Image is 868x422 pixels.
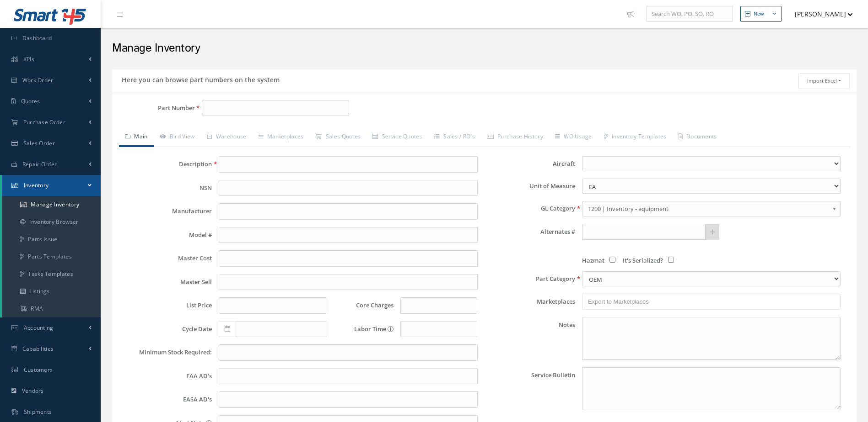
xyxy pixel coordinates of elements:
span: It's Serialized? [623,256,663,264]
div: New [754,10,764,18]
span: Shipments [24,408,52,416]
span: Quotes [21,97,40,105]
span: Purchase Order [23,118,65,126]
button: Import Excel [798,73,850,89]
label: Description [121,161,212,168]
input: Search WO, PO, SO, RO [647,6,733,22]
span: Sales Order [23,139,55,147]
a: Bird View [154,128,201,147]
a: Sales Quotes [309,128,367,147]
a: Inventory Browser [2,213,101,231]
a: Main [119,128,154,147]
label: Cycle Date [121,326,212,332]
a: Inventory Templates [598,128,673,147]
label: List Price [121,302,212,309]
a: RMA [2,300,101,317]
label: Service Bulletin [485,367,575,410]
a: Purchase History [481,128,549,147]
a: Service Quotes [367,128,428,147]
a: Warehouse [201,128,253,147]
a: Marketplaces [253,128,310,147]
label: Master Cost [121,255,212,262]
span: Work Order [22,76,54,84]
label: Master Sell [121,279,212,285]
span: Dashboard [22,34,52,42]
label: Marketplaces [485,298,575,305]
a: WO Usage [549,128,598,147]
span: KPIs [23,55,34,63]
label: Alternates # [485,228,575,235]
h2: Manage Inventory [112,42,857,55]
a: Parts Templates [2,248,101,265]
label: GL Category [485,205,575,212]
label: FAA AD's [121,373,212,380]
label: Part Number [112,105,195,111]
a: Sales / RO's [428,128,481,147]
a: Manage Inventory [2,196,101,213]
a: Inventory [2,175,101,196]
a: Documents [673,128,723,147]
input: Hazmat [609,257,615,263]
a: Parts Issue [2,231,101,248]
a: Listings [2,283,101,300]
input: It's Serialized? [668,257,674,263]
button: New [740,6,782,22]
textarea: Notes [582,317,841,360]
label: Aircraft [485,160,575,167]
span: Repair Order [22,160,57,168]
span: 1200 | Inventory - equipment [588,203,829,214]
label: Part Category [485,275,575,282]
label: NSN [121,185,212,191]
h5: Here you can browse part numbers on the system [119,73,280,84]
label: EASA AD's [121,396,212,403]
label: Labor Time [333,326,394,332]
label: Manufacturer [121,208,212,215]
label: Model # [121,232,212,238]
a: Tasks Templates [2,265,101,283]
span: Hazmat [582,256,604,264]
label: Unit of Measure [485,183,575,190]
span: Vendors [22,387,44,395]
span: Customers [24,366,53,374]
span: Inventory [24,181,49,189]
label: Minimum Stock Required: [121,349,212,356]
label: Notes [485,317,575,360]
span: Accounting [24,324,54,332]
label: Core Charges [333,302,394,309]
button: [PERSON_NAME] [786,5,853,23]
span: Capabilities [22,345,54,353]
